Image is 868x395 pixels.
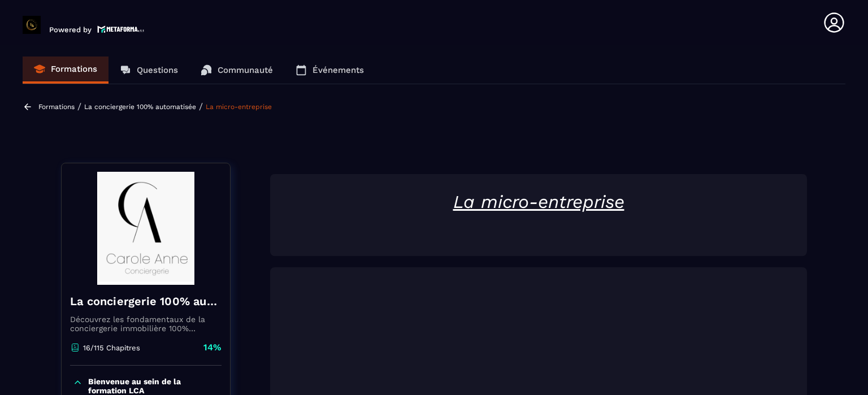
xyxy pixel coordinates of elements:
[189,57,284,84] a: Communauté
[137,65,178,75] p: Questions
[49,25,92,34] p: Powered by
[453,191,624,212] u: La micro-entreprise
[77,101,81,112] span: /
[23,57,108,84] a: Formations
[206,103,272,111] a: La micro-entreprise
[70,172,222,285] img: banner
[218,65,273,75] p: Communauté
[313,65,364,75] p: Événements
[38,103,75,111] a: Formations
[108,57,189,84] a: Questions
[23,16,41,34] img: logo-branding
[84,103,196,111] a: La conciergerie 100% automatisée
[83,344,140,352] p: 16/115 Chapitres
[51,64,97,74] p: Formations
[97,24,145,34] img: logo
[70,293,222,309] h4: La conciergerie 100% automatisée
[284,57,375,84] a: Événements
[203,341,222,354] p: 14%
[199,101,203,112] span: /
[70,315,222,333] p: Découvrez les fondamentaux de la conciergerie immobilière 100% automatisée. Cette formation est c...
[88,377,219,395] p: Bienvenue au sein de la formation LCA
